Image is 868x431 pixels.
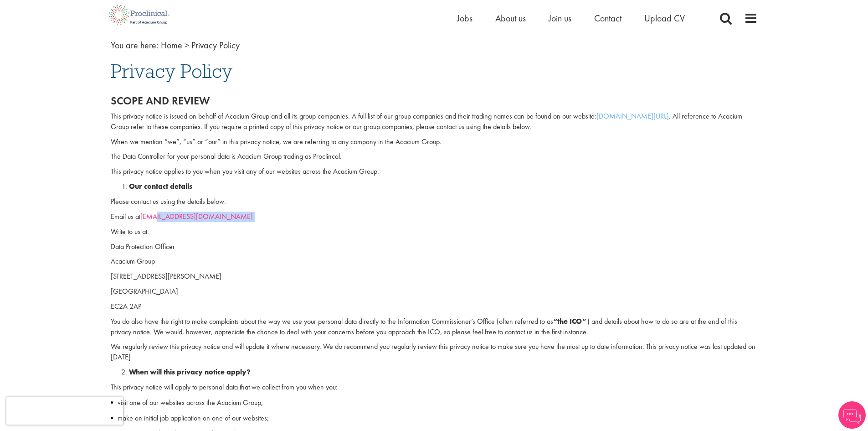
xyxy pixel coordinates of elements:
[111,317,758,338] p: You do also have the right to make complaints about the way we use your personal data directly to...
[111,256,758,267] p: Acacium Group
[111,39,159,51] span: You are here:
[111,397,758,408] li: visit one of our websites across the Acacium Group;
[111,197,758,207] p: Please contact us using the details below:
[111,137,758,147] p: When we mention “we”, “us” or “our” in this privacy notice, we are referring to any company in th...
[495,12,526,24] a: About us
[111,271,758,282] p: [STREET_ADDRESS][PERSON_NAME]
[594,12,621,24] a: Contact
[838,401,866,429] img: Chatbot
[111,413,758,424] li: make an initial job application on one of our websites;
[549,12,571,24] a: Join us
[111,242,758,252] p: Data Protection Officer
[191,39,240,51] span: Privacy Policy
[129,182,192,191] strong: Our contact details
[6,397,123,425] iframe: reCAPTCHA
[161,39,182,51] a: breadcrumb link
[596,111,669,121] a: [DOMAIN_NAME][URL]
[129,367,251,377] strong: When will this privacy notice apply?
[111,151,758,162] p: The Data Controller for your personal data is Acacium Group trading as Proclincal.
[111,212,758,222] p: Email us at
[185,39,189,51] span: >
[111,111,758,132] p: This privacy notice is issued on behalf of Acacium Group and all its group companies. A full list...
[111,286,758,297] p: [GEOGRAPHIC_DATA]
[111,227,758,237] p: Write to us at:
[111,342,758,363] p: We regularly review this privacy notice and will update it where necessary. We do recommend you r...
[111,59,232,83] span: Privacy Policy
[457,12,473,24] a: Jobs
[111,301,758,312] p: EC2A 2AP
[140,212,253,221] a: [EMAIL_ADDRESS][DOMAIN_NAME]
[111,382,758,393] p: This privacy notice will apply to personal data that we collect from you when you:
[553,317,587,326] strong: “the ICO”
[111,166,758,177] p: This privacy notice applies to you when you visit any of our websites across the Acacium Group.
[644,12,685,24] a: Upload CV
[111,95,758,107] h2: Scope and review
